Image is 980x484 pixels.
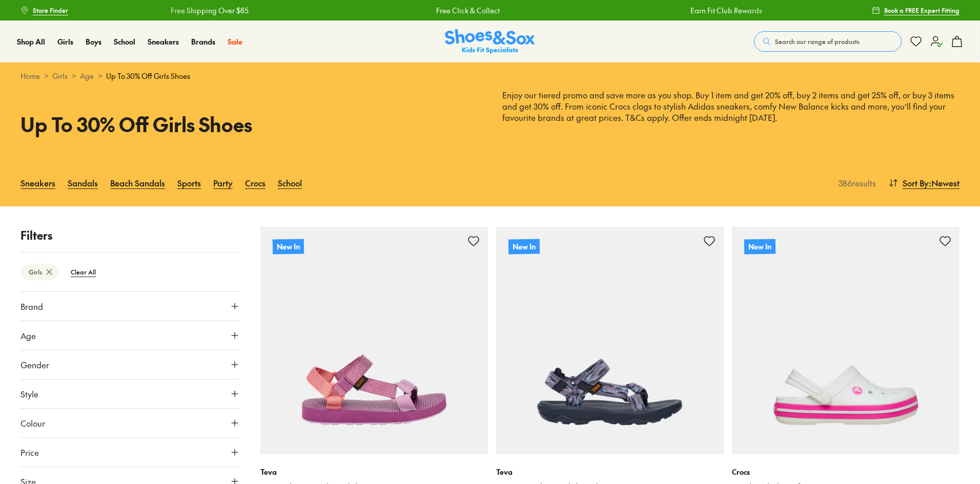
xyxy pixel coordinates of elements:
[177,172,201,194] a: Sports
[508,239,540,254] p: New In
[754,31,902,52] button: Search our range of products
[445,29,535,54] img: SNS_Logo_Responsive.svg
[106,71,190,81] span: Up To 30% Off Girls Shoes
[273,239,304,254] p: New In
[21,446,39,458] span: Price
[21,110,478,139] h1: Up To 30% Off Girls Shoes
[496,467,724,477] p: Teva
[436,5,500,16] a: Free Click & Collect
[775,37,860,46] span: Search our range of products
[21,71,959,81] div: > > >
[191,36,215,47] a: Brands
[68,172,98,194] a: Sandals
[903,177,929,189] span: Sort By
[21,380,240,408] button: Style
[502,90,959,135] p: Enjoy our tiered promo and save more as you shop. Buy 1 item and get 20% off, buy 2 items and get...
[744,239,775,254] p: New In
[52,71,68,81] a: Girls
[929,177,959,189] span: : Newest
[21,300,43,312] span: Brand
[148,36,179,47] a: Sneakers
[21,438,240,467] button: Price
[21,388,38,400] span: Style
[114,36,135,47] a: School
[872,1,959,19] a: Book a FREE Expert Fitting
[278,172,302,194] a: School
[228,36,242,47] a: Sale
[57,36,73,47] a: Girls
[63,263,104,281] btn: Clear All
[21,292,240,321] button: Brand
[445,29,535,54] a: Shoes & Sox
[496,227,724,454] a: New In
[17,36,45,47] a: Shop All
[834,177,876,189] p: 386 results
[21,350,240,379] button: Gender
[21,227,240,244] p: Filters
[21,1,68,19] a: Store Finder
[690,5,762,16] a: Earn Fit Club Rewards
[21,71,40,81] a: Home
[888,172,959,194] button: Sort By:Newest
[260,227,488,454] a: New In
[213,172,233,194] a: Party
[732,227,959,454] a: New In
[33,6,68,15] span: Store Finder
[21,359,49,371] span: Gender
[884,6,959,15] span: Book a FREE Expert Fitting
[245,172,266,194] a: Crocs
[260,467,488,477] p: Teva
[110,172,165,194] a: Beach Sandals
[21,264,58,280] btn: Girls
[21,409,240,437] button: Colour
[80,71,94,81] a: Age
[732,467,959,477] p: Crocs
[171,5,249,16] a: Free Shipping Over $85
[21,321,240,350] button: Age
[21,417,45,429] span: Colour
[21,329,36,342] span: Age
[21,172,55,194] a: Sneakers
[86,36,101,47] a: Boys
